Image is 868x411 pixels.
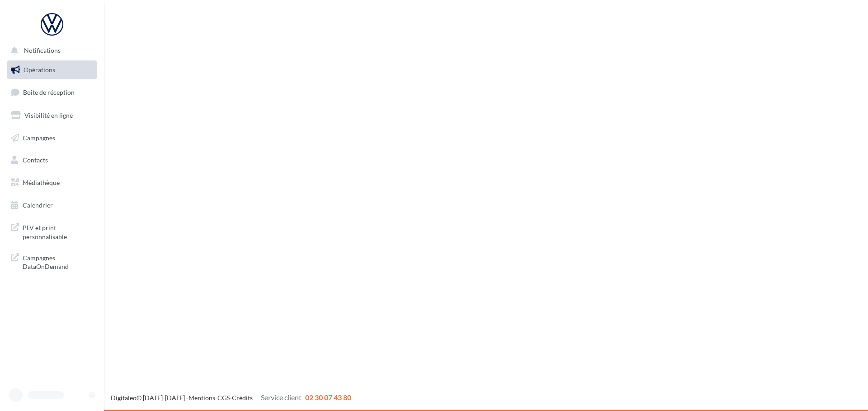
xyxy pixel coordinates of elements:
[5,151,99,170] a: Contacts
[261,393,302,402] span: Service client
[23,222,93,241] span: PLV et print personnalisable
[23,134,55,141] span: Campagnes
[23,201,53,209] span: Calendrier
[5,83,99,102] a: Boîte de réception
[5,196,99,215] a: Calendrier
[23,156,48,164] span: Contacts
[23,179,60,186] span: Médiathèque
[23,252,93,271] span: Campagnes DataOnDemand
[217,394,230,402] a: CGS
[5,106,99,125] a: Visibilité en ligne
[305,393,351,402] span: 02 30 07 43 80
[24,47,61,55] span: Notifications
[24,66,55,74] span: Opérations
[24,111,73,119] span: Visibilité en ligne
[5,129,99,148] a: Campagnes
[232,394,253,402] a: Crédits
[5,218,99,245] a: PLV et print personnalisable
[5,173,99,192] a: Médiathèque
[5,60,99,79] a: Opérations
[111,394,137,402] a: Digitaleo
[23,88,75,96] span: Boîte de réception
[189,394,215,402] a: Mentions
[5,248,99,275] a: Campagnes DataOnDemand
[111,394,351,402] span: © [DATE]-[DATE] - - -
